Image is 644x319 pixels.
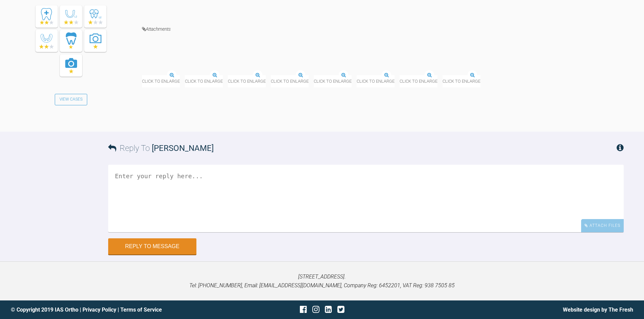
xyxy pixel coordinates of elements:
span: Click to enlarge [142,75,180,87]
span: Click to enlarge [271,75,309,87]
span: Click to enlarge [443,75,480,87]
a: Website design by The Fresh [563,307,633,313]
a: Privacy Policy [82,307,116,313]
span: [PERSON_NAME] [152,143,214,153]
div: © Copyright 2019 IAS Ortho | | [11,305,218,314]
span: Click to enlarge [314,75,352,87]
span: Click to enlarge [400,75,437,87]
a: View Cases [55,94,87,105]
span: Click to enlarge [228,75,266,87]
p: [STREET_ADDRESS]. Tel: [PHONE_NUMBER], Email: [EMAIL_ADDRESS][DOMAIN_NAME], Company Reg: 6452201,... [11,272,633,290]
button: Reply to Message [108,238,196,255]
span: Click to enlarge [185,75,223,87]
div: Attach Files [581,219,624,232]
h3: Reply To [108,142,214,155]
a: Terms of Service [120,307,162,313]
span: Click to enlarge [357,75,395,87]
h4: Attachments [142,25,624,33]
